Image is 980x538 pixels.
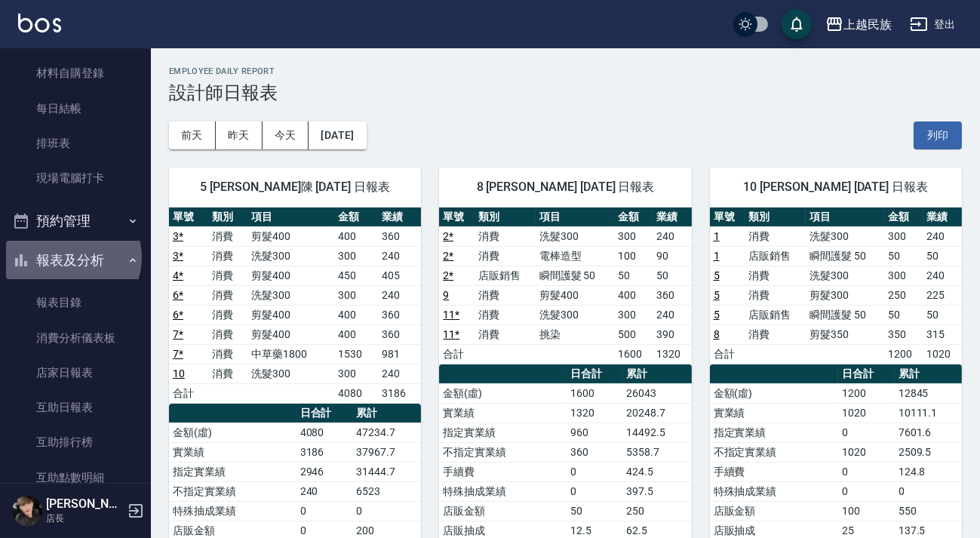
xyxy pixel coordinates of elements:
img: Logo [18,14,61,32]
a: 互助排行榜 [6,425,145,460]
th: 業績 [923,208,962,227]
td: 240 [923,266,962,285]
td: 300 [334,285,378,305]
th: 項目 [806,208,884,227]
td: 剪髮350 [806,324,884,344]
td: 消費 [475,226,536,246]
td: 指定實業績 [169,462,296,481]
td: 2509.5 [895,442,962,462]
td: 5358.7 [622,442,691,462]
td: 洗髮300 [247,285,334,305]
span: 5 [PERSON_NAME]陳 [DATE] 日報表 [187,180,403,195]
td: 1600 [614,344,653,364]
td: 不指定實業績 [439,442,567,462]
table: a dense table [439,208,691,364]
td: 1200 [884,344,923,364]
td: 397.5 [622,481,691,501]
td: 合計 [439,344,475,364]
button: save [782,9,812,39]
td: 400 [334,226,378,246]
a: 消費分析儀表板 [6,321,145,355]
td: 合計 [169,383,208,403]
td: 1020 [838,403,895,423]
td: 960 [567,423,622,442]
button: 預約管理 [6,201,145,241]
td: 360 [378,305,422,324]
td: 31444.7 [352,462,421,481]
td: 剪髮300 [806,285,884,305]
td: 店販金額 [439,501,567,521]
td: 360 [567,442,622,462]
th: 日合計 [567,364,622,384]
td: 瞬間護髮 50 [806,305,884,324]
td: 360 [378,226,422,246]
td: 瞬間護髮 50 [536,266,614,285]
td: 洗髮300 [806,226,884,246]
td: 0 [838,423,895,442]
td: 指定實業績 [710,423,838,442]
td: 240 [296,481,352,501]
td: 240 [923,226,962,246]
h2: Employee Daily Report [169,66,962,76]
td: 250 [622,501,691,521]
td: 挑染 [536,324,614,344]
td: 1600 [567,383,622,403]
button: 上越民族 [819,9,898,40]
td: 1200 [838,383,895,403]
td: 1020 [923,344,962,364]
a: 9 [443,289,449,301]
td: 2946 [296,462,352,481]
button: 報表及分析 [6,241,145,280]
td: 金額(虛) [439,383,567,403]
td: 550 [895,501,962,521]
th: 日合計 [296,404,352,423]
td: 315 [923,324,962,344]
td: 消費 [208,344,247,364]
td: 1020 [838,442,895,462]
td: 不指定實業績 [710,442,838,462]
td: 瞬間護髮 50 [806,246,884,266]
p: 店長 [46,512,123,525]
td: 50 [884,305,923,324]
td: 405 [378,266,422,285]
a: 1 [714,250,720,262]
td: 剪髮400 [247,324,334,344]
td: 20248.7 [622,403,691,423]
td: 124.8 [895,462,962,481]
td: 360 [378,324,422,344]
th: 單號 [439,208,475,227]
a: 10 [173,367,185,380]
button: 昨天 [216,121,263,149]
td: 400 [614,285,653,305]
td: 50 [567,501,622,521]
td: 100 [838,501,895,521]
td: 手續費 [439,462,567,481]
th: 累計 [352,404,421,423]
th: 累計 [895,364,962,384]
td: 剪髮400 [247,305,334,324]
td: 1320 [653,344,691,364]
td: 消費 [208,305,247,324]
td: 12845 [895,383,962,403]
td: 消費 [745,266,806,285]
td: 240 [378,246,422,266]
td: 消費 [475,305,536,324]
td: 250 [884,285,923,305]
td: 50 [884,246,923,266]
td: 300 [614,305,653,324]
table: a dense table [169,208,421,404]
td: 洗髮300 [536,226,614,246]
span: 8 [PERSON_NAME] [DATE] 日報表 [457,180,673,195]
button: [DATE] [309,121,366,149]
td: 47234.7 [352,423,421,442]
td: 37967.7 [352,442,421,462]
a: 每日結帳 [6,91,145,126]
td: 100 [614,246,653,266]
td: 360 [653,285,691,305]
td: 指定實業績 [439,423,567,442]
td: 洗髮300 [247,246,334,266]
a: 1 [714,230,720,242]
a: 排班表 [6,126,145,161]
td: 50 [923,246,962,266]
td: 300 [884,226,923,246]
